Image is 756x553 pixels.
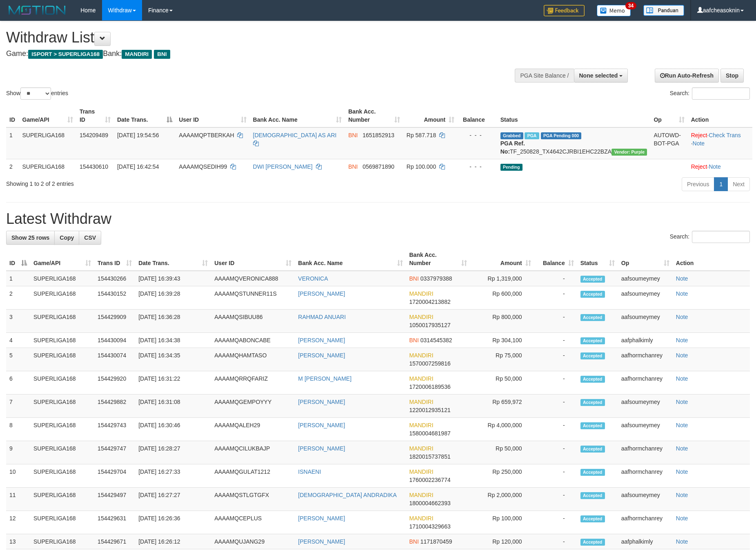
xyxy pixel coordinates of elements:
td: 154429920 [94,371,135,395]
td: aafhormchanrey [618,348,673,371]
th: Trans ID: activate to sort column ascending [94,248,135,271]
span: [DATE] 19:54:56 [117,132,159,138]
td: AAAAMQRRQFARIZ [211,371,295,395]
span: Copy 1800004662393 to clipboard [409,500,451,506]
td: 9 [6,441,30,464]
span: Rp 587.718 [407,132,436,138]
td: SUPERLIGA168 [30,464,94,488]
span: Copy 1760002236774 to clipboard [409,477,451,483]
td: SUPERLIGA168 [30,310,94,333]
td: [DATE] 16:31:08 [135,395,211,418]
td: - [534,534,577,549]
td: [DATE] 16:31:22 [135,371,211,395]
td: Rp 250,000 [470,464,534,488]
button: None selected [574,69,628,83]
span: Copy 1171870459 to clipboard [420,538,452,545]
span: Copy 1720004213882 to clipboard [409,299,451,305]
a: Reject [691,163,707,170]
span: Accepted [580,422,605,429]
th: Status [497,104,651,127]
td: [DATE] 16:27:33 [135,464,211,488]
span: Copy 1580004681987 to clipboard [409,430,451,437]
td: aafsoumeymey [618,286,673,310]
td: Rp 50,000 [470,441,534,464]
span: [DATE] 16:42:54 [117,163,159,170]
span: MANDIRI [409,445,434,452]
th: Bank Acc. Number: activate to sort column ascending [345,104,403,127]
span: 154430610 [80,163,108,170]
a: DWI [PERSON_NAME] [253,163,313,170]
span: Rp 100.000 [407,163,436,170]
td: SUPERLIGA168 [30,418,94,441]
img: MOTION_logo.png [6,4,68,16]
span: MANDIRI [122,50,152,59]
a: [PERSON_NAME] [298,422,345,428]
a: Show 25 rows [6,231,55,245]
a: Check Trans [709,132,741,138]
td: 154429909 [94,310,135,333]
span: Accepted [580,515,605,522]
a: Note [676,375,688,382]
a: Previous [682,177,714,191]
td: - [534,348,577,371]
td: aafhormchanrey [618,464,673,488]
th: User ID: activate to sort column ascending [176,104,249,127]
label: Show entries [6,87,68,100]
span: Accepted [580,352,605,359]
span: Grabbed [500,132,523,139]
span: Copy 1820015737851 to clipboard [409,453,451,460]
td: - [534,395,577,418]
b: PGA Ref. No: [500,140,525,155]
span: AAAAMQPTBERKAH [179,132,234,138]
th: Action [688,104,752,127]
label: Search: [670,87,750,100]
th: Date Trans.: activate to sort column descending [114,104,176,127]
span: MANDIRI [409,422,434,428]
td: 154429743 [94,418,135,441]
td: AAAAMQABONCABE [211,333,295,348]
th: Bank Acc. Name: activate to sort column ascending [250,104,345,127]
a: Note [676,538,688,545]
td: 154429631 [94,511,135,534]
a: Note [676,492,688,498]
span: Show 25 rows [11,234,49,241]
td: Rp 4,000,000 [470,418,534,441]
th: Game/API: activate to sort column ascending [19,104,76,127]
td: AAAAMQALEH29 [211,418,295,441]
span: Accepted [580,492,605,499]
td: [DATE] 16:28:27 [135,441,211,464]
th: ID [6,104,19,127]
td: Rp 600,000 [470,286,534,310]
span: Copy [60,234,74,241]
td: 8 [6,418,30,441]
h4: Game: Bank: [6,50,496,58]
td: - [534,286,577,310]
td: [DATE] 16:36:28 [135,310,211,333]
td: SUPERLIGA168 [30,286,94,310]
td: Rp 50,000 [470,371,534,395]
td: - [534,464,577,488]
span: Accepted [580,539,605,546]
td: AAAAMQHAMTASO [211,348,295,371]
td: 154430074 [94,348,135,371]
th: User ID: activate to sort column ascending [211,248,295,271]
a: Copy [54,231,79,245]
span: Copy 1220012935121 to clipboard [409,407,451,413]
td: 154429747 [94,441,135,464]
span: Accepted [580,314,605,321]
span: BNI [409,538,419,545]
input: Search: [692,87,750,100]
span: MANDIRI [409,290,434,297]
span: Accepted [580,446,605,453]
td: · · [688,127,752,159]
td: aafhormchanrey [618,511,673,534]
td: aafhormchanrey [618,441,673,464]
span: AAAAMQSEDIH99 [179,163,227,170]
img: panduan.png [643,5,684,16]
td: 154429497 [94,488,135,511]
td: 5 [6,348,30,371]
span: Copy 0569871890 to clipboard [362,163,394,170]
td: AUTOWD-BOT-PGA [650,127,687,159]
a: Note [709,163,721,170]
td: [DATE] 16:34:38 [135,333,211,348]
